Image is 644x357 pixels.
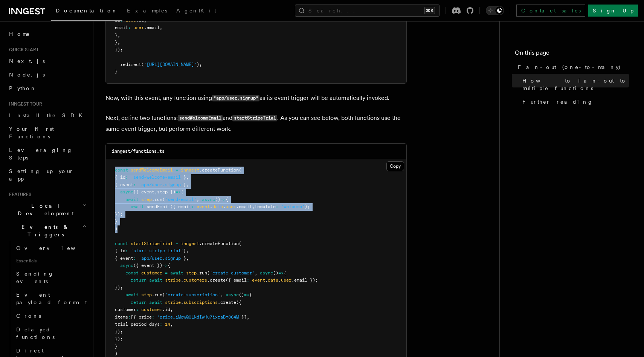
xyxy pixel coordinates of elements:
span: : [152,314,154,320]
a: How to fan-out to multiple functions [519,74,629,95]
span: Local Development [6,202,82,217]
kbd: ⌘K [424,7,435,14]
span: { id [115,248,125,253]
span: user [226,204,236,209]
span: .id [162,307,170,312]
span: , [170,307,173,312]
a: Event payload format [13,288,89,309]
span: inngest [181,241,199,246]
span: : [276,204,278,209]
span: : [125,175,128,180]
span: ( [141,62,144,67]
span: : [247,277,249,283]
a: Delayed functions [13,323,89,344]
span: await [149,277,162,283]
span: , [197,197,199,202]
span: { event [115,182,133,187]
span: Further reading [522,98,593,106]
span: Crons [16,313,41,319]
span: , [252,204,255,209]
code: inngest/functions.ts [112,149,165,154]
span: () [239,292,244,297]
button: Toggle dark mode [486,6,504,15]
span: () [273,270,278,276]
span: sendWelcomeEmail [131,167,173,173]
span: : [128,314,131,320]
span: async [120,263,133,268]
span: { [249,292,252,297]
span: ({ event }) [133,263,162,268]
span: { [226,197,228,202]
span: = [175,167,178,173]
span: subscriptions [183,300,218,305]
code: startStripeTrial [232,115,277,121]
span: .run [197,270,207,276]
span: 'start-stripe-trial' [131,248,183,253]
span: } [115,69,118,74]
span: await [125,197,139,202]
span: user [281,277,291,283]
span: { [168,263,170,268]
span: step }) [157,189,175,195]
span: , [186,182,189,187]
span: => [162,263,168,268]
span: Next.js [9,58,45,64]
span: ( [162,292,165,297]
span: ( [239,167,241,173]
span: .createFunction [199,167,239,173]
span: 'welcome' [281,204,305,209]
span: : [125,248,128,253]
span: AgentKit [176,8,216,14]
span: }] [241,314,247,320]
span: : [120,18,123,23]
a: Overview [13,241,89,255]
span: , [247,314,249,320]
span: : [136,307,139,312]
span: await [170,270,183,276]
button: Events & Triggers [6,220,89,241]
a: Fan-out (one-to-many) [515,60,629,74]
span: { event [115,256,133,261]
span: Home [9,30,30,38]
span: items [115,314,128,320]
span: 'price_1MowQULkdIwHu7ixraBm864M' [157,314,241,320]
span: => [175,189,181,195]
span: } [183,182,186,187]
span: trial_period_days [115,322,160,327]
span: Overview [16,245,94,251]
span: await [131,204,144,209]
span: await [149,300,162,305]
span: 'send-welcome-email' [131,175,183,180]
span: => [244,292,249,297]
span: , [160,25,162,30]
span: ({ email [226,277,247,283]
span: customers [183,277,207,283]
span: . [181,300,183,305]
span: . [223,204,226,209]
span: customer [141,270,162,276]
span: .run [152,292,162,297]
span: . [265,277,268,283]
span: , [154,189,157,195]
span: ); [305,204,310,209]
span: event [197,204,210,209]
span: . [210,204,212,209]
a: Python [6,81,89,95]
span: () [215,197,220,202]
a: Documentation [51,2,122,21]
span: }); [115,47,123,52]
span: async [202,197,215,202]
span: Install the SDK [9,112,87,118]
span: ( [207,270,210,276]
span: data [212,204,223,209]
span: step [141,197,152,202]
span: user [133,25,144,30]
span: .email }); [291,277,318,283]
span: Essentials [13,255,89,267]
span: => [220,197,226,202]
span: .email [144,25,160,30]
a: Setting up your app [6,164,89,185]
span: } [115,219,118,224]
button: Search...⌘K [295,5,440,17]
span: step [141,292,152,297]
